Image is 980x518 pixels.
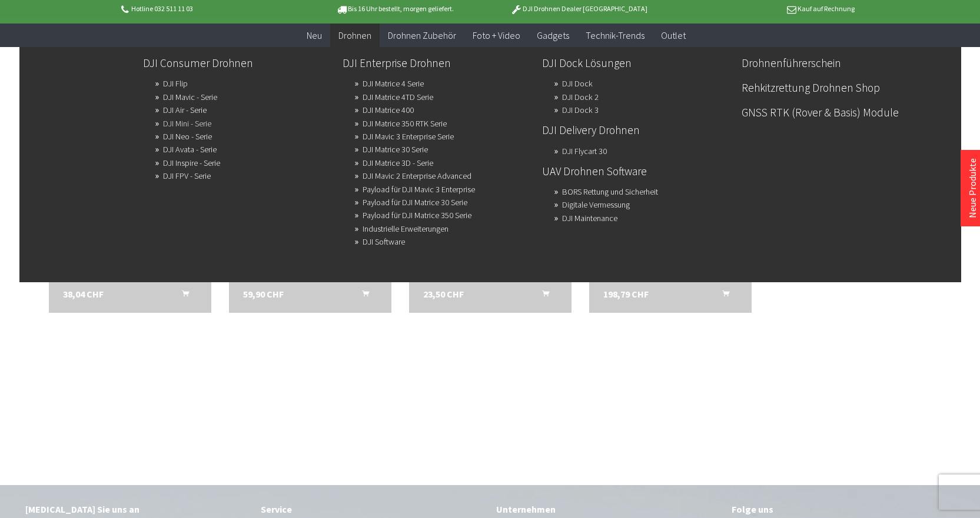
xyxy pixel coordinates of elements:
a: DJI Mavic 2 Enterprise Advanced [363,168,471,184]
span: 23,50 CHF [423,288,464,300]
a: Drohnen Zubehör [380,24,464,48]
a: DJI Dock Lösungen [542,53,732,73]
a: Foto + Video [464,24,529,48]
a: Drohnenführerschein [742,53,932,73]
a: DJI Dock 2 [562,89,599,105]
a: Technik-Trends [577,24,653,48]
a: DJI Matrice 4 Serie [363,75,424,92]
a: Industrielle Erweiterungen [363,220,449,237]
a: DJI Dock 3 [562,102,599,118]
span: 198,79 CHF [603,288,649,300]
button: In den Warenkorb [348,288,376,303]
a: DJI Delivery Drohnen [542,120,732,140]
span: Drohnen Zubehör [388,29,456,41]
a: DJI Matrice 30 Serie [363,141,428,158]
a: DJI Matrice 400 [363,102,414,118]
a: DJI Flip [163,75,188,92]
button: In den Warenkorb [528,288,556,303]
a: DJI Dock [562,75,593,92]
a: DJI Mini - Serie [163,115,211,132]
a: Neue Produkte [966,158,978,218]
a: DJI Matrice 350 RTK Serie [363,115,447,132]
p: DJI Drohnen Dealer [GEOGRAPHIC_DATA] [487,2,670,16]
a: DJI Software [363,233,405,250]
button: In den Warenkorb [168,288,196,303]
a: DJI Inspire - Serie [163,155,220,171]
a: DJI Consumer Drohnen [143,53,333,73]
a: DJI Mavic 3 Enterprise Serie [363,128,454,145]
a: DJI Maintenance [562,210,617,226]
a: DJI FPV - Serie [163,168,211,184]
p: Bis 16 Uhr bestellt, morgen geliefert. [303,2,487,16]
a: Payload für DJI Matrice 350 Serie [363,207,471,223]
span: Neu [307,29,322,41]
span: Drohnen [338,29,371,41]
span: Outlet [661,29,686,41]
a: UAV Drohnen Software [542,161,732,181]
a: DJI Enterprise Drohnen [343,53,533,73]
span: Technik-Trends [586,29,645,41]
a: GNSS RTK (Rover & Basis) Module [742,102,932,122]
p: Kauf auf Rechnung [671,2,855,16]
a: Neu [298,24,330,48]
a: Drohnen [330,24,380,48]
div: [MEDICAL_DATA] Sie uns an [25,502,249,517]
div: Unternehmen [496,502,720,517]
a: DJI Neo - Serie [163,128,212,145]
span: 59,90 CHF [243,288,284,300]
a: DJI Flycart 30 [562,143,607,159]
a: DJI Matrice 3D - Serie [363,155,433,171]
a: Digitale Vermessung [562,196,630,213]
div: Folge uns [732,502,955,517]
p: Hotline 032 511 11 03 [119,2,303,16]
span: Gadgets [537,29,569,41]
a: DJI Matrice 4TD Serie [363,89,433,105]
a: DJI Air - Serie [163,102,207,118]
a: Rehkitzrettung Drohnen Shop [742,78,932,98]
a: DJI Mavic - Serie [163,89,217,105]
span: Foto + Video [473,29,520,41]
a: Gadgets [529,24,577,48]
div: Service [261,502,484,517]
a: Payload für DJI Matrice 30 Serie [363,194,467,210]
a: DJI Avata - Serie [163,141,217,158]
span: 38,04 CHF [63,288,104,300]
button: In den Warenkorb [708,288,736,303]
a: BORS Rettung und Sicherheit [562,183,658,200]
a: Payload für DJI Mavic 3 Enterprise [363,181,475,198]
a: Outlet [653,24,694,48]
